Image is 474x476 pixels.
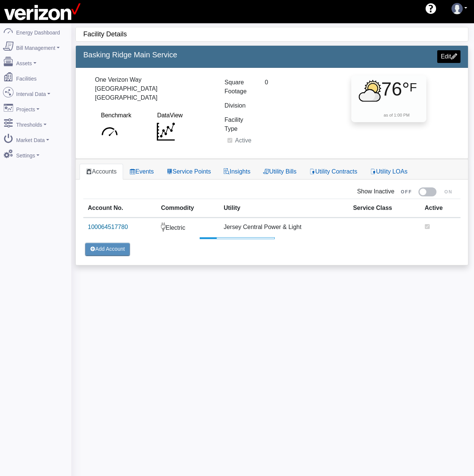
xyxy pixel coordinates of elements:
button: Add Account [85,242,130,256]
th: Commodity [156,199,219,218]
th: Account No. [83,199,156,218]
label: Division [224,99,245,113]
label: Active [235,136,251,145]
span: F [409,78,417,96]
a: Service Points [160,164,217,180]
a: Utility LOAs [364,164,414,180]
small: as of 1:00 PM [384,113,409,117]
div: Facility Details [83,27,468,41]
label: Benchmark [101,108,131,123]
a: Accounts [80,164,123,180]
th: Utility [219,199,349,218]
div: 76° [359,75,410,103]
th: Active [420,199,460,218]
td: Jersey Central Power & Light [219,218,349,238]
h5: Basking Ridge Main Service [83,50,266,59]
label: Square Footage [224,75,253,99]
a: Utility Bills [257,164,303,180]
td: Electric [156,218,219,238]
a: Benchmark [101,112,131,139]
img: Partially cloudy [359,79,381,102]
th: Service Class [349,199,420,218]
a: Utility Contracts [303,164,364,180]
a: DataView [157,112,183,139]
label: DataView [157,108,183,123]
img: user-3.svg [451,3,463,14]
a: Insights [217,164,257,180]
img: Electric.svg [161,223,166,234]
a: Edit [437,50,460,63]
div: Show Inactive [83,187,460,196]
div: 0 [265,75,334,90]
a: 100064517780 [88,224,128,230]
div: One Verizon Way [GEOGRAPHIC_DATA] [GEOGRAPHIC_DATA] [95,75,207,102]
label: Facility Type [224,113,253,136]
a: Events [123,164,160,180]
